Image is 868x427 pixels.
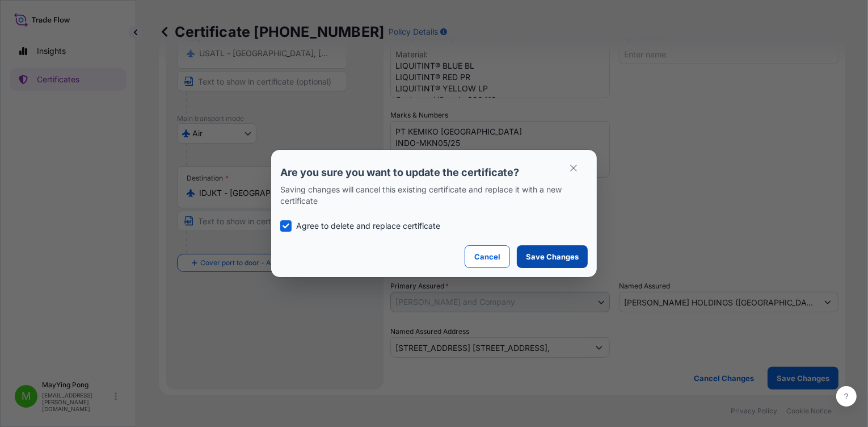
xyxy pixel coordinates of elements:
[526,251,579,262] p: Save Changes
[280,184,588,207] p: Saving changes will cancel this existing certificate and replace it with a new certificate
[296,220,440,232] p: Agree to delete and replace certificate
[280,166,588,179] p: Are you sure you want to update the certificate?
[465,245,510,268] button: Cancel
[474,251,500,262] p: Cancel
[517,245,588,268] button: Save Changes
